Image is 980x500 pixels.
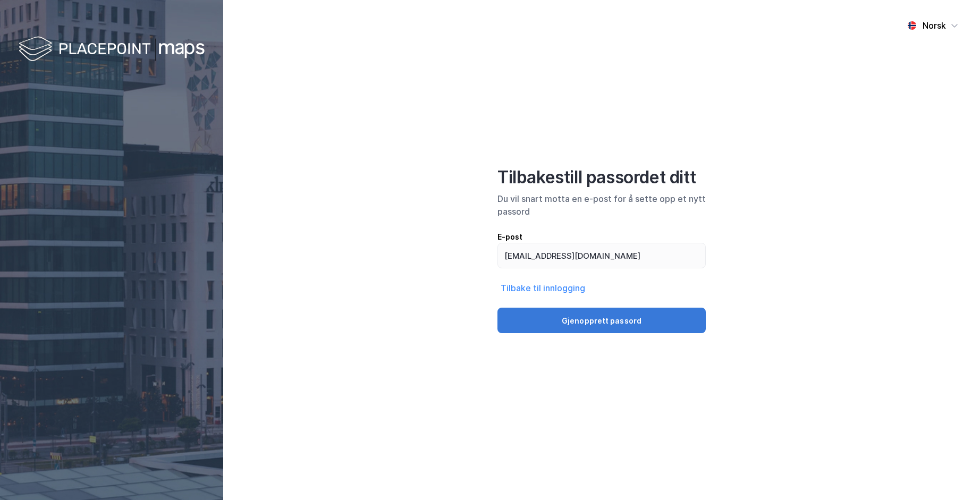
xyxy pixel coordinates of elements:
[497,192,706,218] div: Du vil snart motta en e-post for å sette opp et nytt passord
[927,449,980,500] iframe: Chat Widget
[927,449,980,500] div: Kontrollprogram for chat
[497,281,588,295] button: Tilbake til innlogging
[497,231,706,243] div: E-post
[497,167,706,188] div: Tilbakestill passordet ditt
[923,19,946,32] div: Norsk
[19,34,205,65] img: logo-white.f07954bde2210d2a523dddb988cd2aa7.svg
[497,308,706,333] button: Gjenopprett passord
